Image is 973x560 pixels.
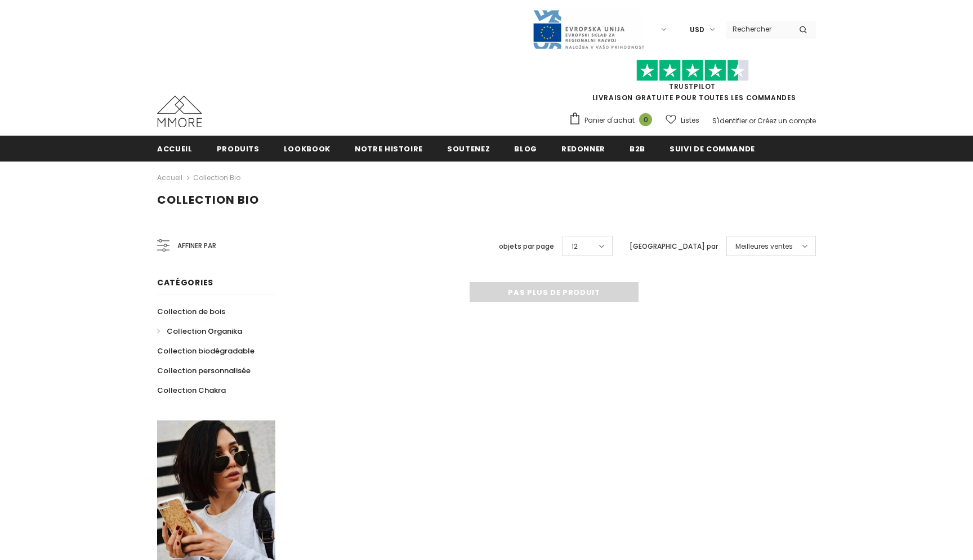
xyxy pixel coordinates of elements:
[532,9,645,50] img: Javni Razpis
[532,24,645,34] a: Javni Razpis
[447,136,490,161] a: soutenez
[217,144,260,154] span: Produits
[572,241,578,252] span: 12
[669,82,716,91] a: TrustPilot
[584,115,635,126] span: Panier d'achat
[735,241,793,252] span: Meilleures ventes
[630,241,718,252] label: [GEOGRAPHIC_DATA] par
[157,321,242,341] a: Collection Organika
[447,144,490,154] span: soutenez
[630,136,645,161] a: B2B
[514,144,537,154] span: Blog
[749,116,756,126] span: or
[712,116,747,126] a: S'identifier
[355,144,423,154] span: Notre histoire
[630,144,645,154] span: B2B
[636,60,749,82] img: Faites confiance aux étoiles pilotes
[670,136,755,161] a: Suivi de commande
[217,136,260,161] a: Produits
[681,115,699,126] span: Listes
[157,341,255,361] a: Collection biodégradable
[561,136,605,161] a: Redonner
[157,302,225,321] a: Collection de bois
[157,365,251,376] span: Collection personnalisée
[157,96,202,127] img: Cas MMORE
[666,110,699,130] a: Listes
[499,241,554,252] label: objets par page
[157,306,225,317] span: Collection de bois
[157,385,226,396] span: Collection Chakra
[757,116,816,126] a: Créez un compte
[157,380,226,400] a: Collection Chakra
[569,112,658,129] a: Panier d'achat 0
[569,65,816,102] span: LIVRAISON GRATUITE POUR TOUTES LES COMMANDES
[284,144,331,154] span: Lookbook
[157,144,193,154] span: Accueil
[670,144,755,154] span: Suivi de commande
[167,326,242,337] span: Collection Organika
[726,21,791,37] input: Search Site
[561,144,605,154] span: Redonner
[157,277,213,288] span: Catégories
[193,173,240,182] a: Collection Bio
[514,136,537,161] a: Blog
[355,136,423,161] a: Notre histoire
[157,192,259,208] span: Collection Bio
[639,113,652,126] span: 0
[157,171,182,185] a: Accueil
[157,136,193,161] a: Accueil
[690,24,704,35] span: USD
[157,361,251,380] a: Collection personnalisée
[157,346,255,356] span: Collection biodégradable
[177,240,216,252] span: Affiner par
[284,136,331,161] a: Lookbook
